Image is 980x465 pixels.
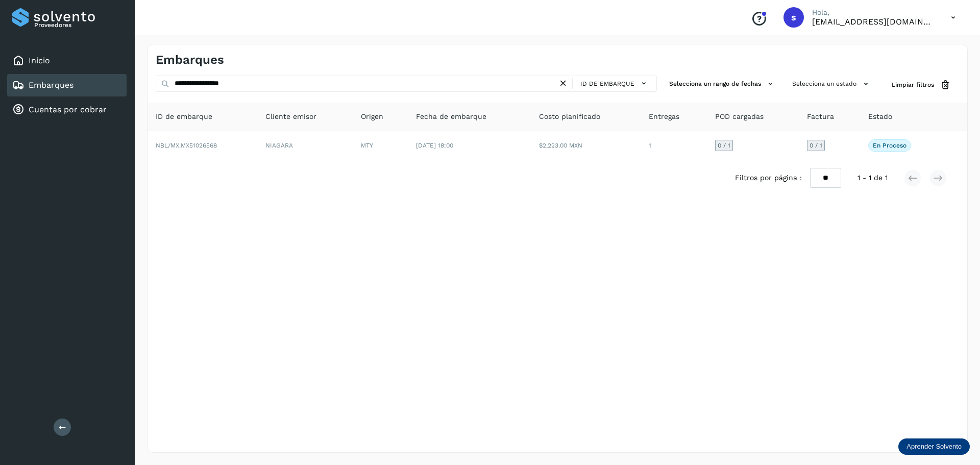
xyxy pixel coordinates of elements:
h4: Embarques [156,53,224,67]
span: Fecha de embarque [416,111,486,122]
span: Estado [868,111,892,122]
button: Selecciona un rango de fechas [665,76,780,92]
span: 0 / 1 [810,142,822,149]
div: Aprender Solvento [898,438,970,455]
a: Embarques [29,80,73,90]
span: Origen [361,111,383,122]
span: Costo planificado [539,111,600,122]
td: MTY [353,131,408,160]
p: Hola, [812,8,935,17]
button: Selecciona un estado [788,76,875,92]
span: 0 / 1 [718,142,730,149]
span: Entregas [649,111,679,122]
span: [DATE] 18:00 [416,142,453,149]
p: sectram23@gmail.com [812,17,935,27]
a: Inicio [29,56,50,65]
p: En proceso [873,142,906,149]
span: Filtros por página : [735,173,802,183]
span: ID de embarque [156,111,212,122]
button: Limpiar filtros [884,76,959,94]
td: NIAGARA [257,131,353,160]
button: ID de embarque [577,76,652,91]
a: Cuentas por cobrar [29,105,107,114]
div: Inicio [7,50,127,72]
p: Aprender Solvento [906,443,962,451]
span: Limpiar filtros [892,80,934,89]
div: Cuentas por cobrar [7,99,127,121]
span: 1 - 1 de 1 [857,173,888,183]
span: POD cargadas [715,111,764,122]
span: NBL/MX.MX51026568 [156,142,217,149]
div: Embarques [7,74,127,96]
span: ID de embarque [580,79,634,88]
td: 1 [641,131,707,160]
p: Proveedores [34,21,122,29]
span: Factura [807,111,834,122]
span: Cliente emisor [265,111,316,122]
td: $2,223.00 MXN [531,131,641,160]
